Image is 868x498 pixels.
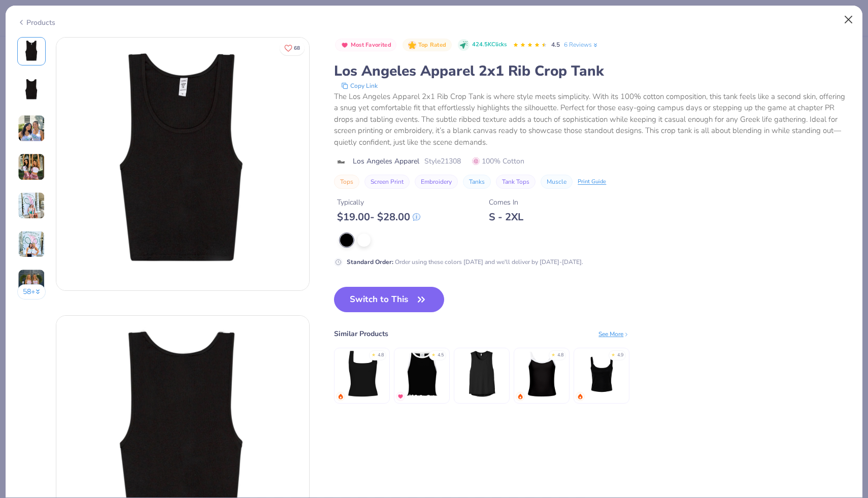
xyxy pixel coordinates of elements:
[334,287,444,312] button: Switch to This
[378,352,384,359] div: 4.8
[280,41,305,55] button: Like
[337,197,420,208] div: Typically
[517,393,523,400] img: trending.gif
[334,175,359,189] button: Tops
[617,352,623,359] div: 4.9
[472,41,507,49] span: 424.5K Clicks
[577,393,583,400] img: trending.gif
[18,269,45,296] img: User generated content
[431,352,436,356] div: ★
[334,91,851,148] div: The Los Angeles Apparel 2x1 Rib Crop Tank is where style meets simplicity. With its 100% cotton c...
[364,175,410,189] button: Screen Print
[418,42,447,48] span: Top Rated
[19,39,44,63] img: Front
[338,350,386,398] img: Fresh Prints Sydney Square Neck Tank Top
[424,156,461,167] span: Style 21308
[578,350,626,398] img: Bella Canvas Ladies' Micro Ribbed Scoop Tank
[551,41,560,49] span: 4.5
[551,352,555,356] div: ★
[564,40,599,49] a: 6 Reviews
[294,46,300,51] span: 68
[513,37,547,53] div: 4.5 Stars
[347,257,583,267] div: Order using these colors [DATE] and we'll deliver by [DATE]-[DATE].
[18,115,45,142] img: User generated content
[17,17,55,28] div: Products
[19,78,44,102] img: Back
[18,230,45,258] img: User generated content
[341,41,349,49] img: Most Favorited sort
[578,178,606,186] div: Print Guide
[408,41,416,49] img: Top Rated sort
[18,153,45,181] img: User generated content
[351,42,391,48] span: Most Favorited
[598,329,629,339] div: See More
[496,175,536,189] button: Tank Tops
[611,352,615,356] div: ★
[438,352,444,359] div: 4.5
[338,393,344,400] img: trending.gif
[458,350,506,398] img: Bella + Canvas Ladies' Flowy Scoop Muscle Tank
[397,393,404,400] img: MostFav.gif
[463,175,491,189] button: Tanks
[17,284,46,300] button: 58+
[347,258,393,266] strong: Standard Order :
[338,81,381,91] button: copy to clipboard
[372,352,376,356] div: ★
[489,197,523,208] div: Comes In
[335,39,396,52] button: Badge Button
[489,211,523,223] div: S - 2XL
[541,175,573,189] button: Muscle
[839,10,858,29] button: Close
[337,211,420,223] div: $ 19.00 - $ 28.00
[557,352,563,359] div: 4.8
[415,175,458,189] button: Embroidery
[403,39,451,52] button: Badge Button
[398,350,446,398] img: Fresh Prints Sasha Crop Top
[334,61,851,81] div: Los Angeles Apparel 2x1 Rib Crop Tank
[334,328,388,339] div: Similar Products
[353,156,419,167] span: Los Angeles Apparel
[472,156,524,167] span: 100% Cotton
[334,158,348,166] img: brand logo
[18,192,45,219] img: User generated content
[56,38,309,290] img: Front
[518,350,566,398] img: Fresh Prints Cali Camisole Top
